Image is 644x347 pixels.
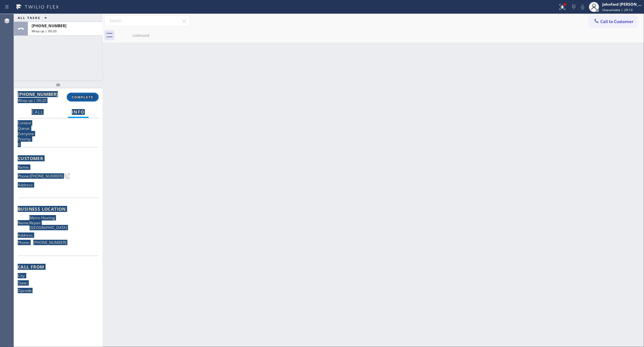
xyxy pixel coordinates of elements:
[32,109,44,115] span: Call
[18,120,99,126] h1: Context
[18,136,99,142] h2: Priority:
[18,206,99,212] span: Business location
[589,15,638,28] button: Call to Customer
[68,106,89,118] button: Info
[67,93,99,102] button: COMPLETE
[33,240,66,245] span: [PHONE_NUMBER]
[29,215,67,230] span: Metro Heating Repair [GEOGRAPHIC_DATA]
[578,3,587,11] button: Mute
[18,281,34,285] span: State:
[32,29,57,33] span: Wrap up | 00:20
[18,233,34,238] span: Address:
[18,165,34,170] span: Name:
[18,155,99,161] span: Customer
[14,14,53,22] button: ALL TASKS
[600,19,634,24] span: Call to Customer
[18,98,46,103] span: Wrap up | 00:20
[18,174,30,178] span: Phone:
[18,220,29,225] span: Name:
[18,91,58,97] span: [PHONE_NUMBER]
[18,240,33,245] span: Phone:
[18,15,40,20] span: ALL TASKS
[18,142,99,147] p: 0
[105,16,189,26] input: Search
[18,183,34,187] span: Address:
[30,174,63,178] span: [PHONE_NUMBER]
[18,288,34,293] span: Zipcode:
[602,8,633,12] span: Unavailable | 29:13
[602,2,642,7] div: Johnford [PERSON_NAME]
[72,95,94,99] span: COMPLETE
[117,33,165,38] div: outbound
[32,23,66,28] span: [PHONE_NUMBER]
[18,126,99,131] h2: Queue:
[18,131,99,136] p: Everyone
[72,109,85,115] span: Info
[18,264,99,270] span: Call From
[28,106,47,118] button: Call
[18,273,34,278] span: City:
